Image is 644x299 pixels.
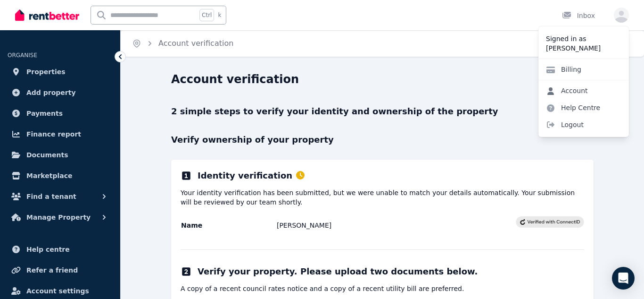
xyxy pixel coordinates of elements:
span: Refer a friend [26,265,78,276]
a: Marketplace [8,166,113,185]
span: Properties [26,66,66,77]
a: Refer a friend [8,261,113,280]
p: Your identity verification has been submitted, but we were unable to match your details automatic... [181,188,584,207]
a: Account verification [158,39,233,48]
h1: Account verification [171,72,299,87]
a: Account [538,82,595,99]
span: Documents [26,149,68,161]
a: Help Centre [538,99,608,116]
a: Help centre [8,240,113,259]
a: Add property [8,83,113,102]
span: Find a tenant [26,191,76,202]
a: Finance report [8,125,113,144]
span: Marketplace [26,170,72,181]
a: Documents [8,145,113,164]
p: Verify ownership of your property [171,133,594,146]
span: Logout [538,116,629,133]
div: Open Intercom Messenger [612,267,635,290]
h2: Verify your property. Please upload two documents below. [198,265,478,278]
p: A copy of a recent council rates notice and a copy of a recent utility bill are preferred. [181,284,584,293]
img: RentBetter [15,8,79,22]
span: Manage Property [26,212,91,223]
h2: Identity verification [198,169,305,182]
button: Manage Property [8,208,113,227]
span: Ctrl [199,9,214,21]
a: Payments [8,104,113,123]
span: k [218,11,221,19]
p: 2 simple steps to verify your identity and ownership of the property [171,105,594,118]
span: Help centre [26,244,70,255]
p: Signed in as [546,34,621,43]
span: Account settings [26,285,89,297]
span: ORGANISE [8,52,37,59]
p: [PERSON_NAME] [546,43,621,53]
button: Find a tenant [8,187,113,206]
span: Payments [26,108,63,119]
td: [PERSON_NAME] [276,220,516,231]
span: Add property [26,87,76,98]
a: Billing [538,61,589,78]
a: Properties [8,62,113,81]
span: Finance report [26,128,81,140]
nav: Breadcrumb [121,30,245,57]
div: Inbox [562,11,595,20]
td: Name [181,220,276,231]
